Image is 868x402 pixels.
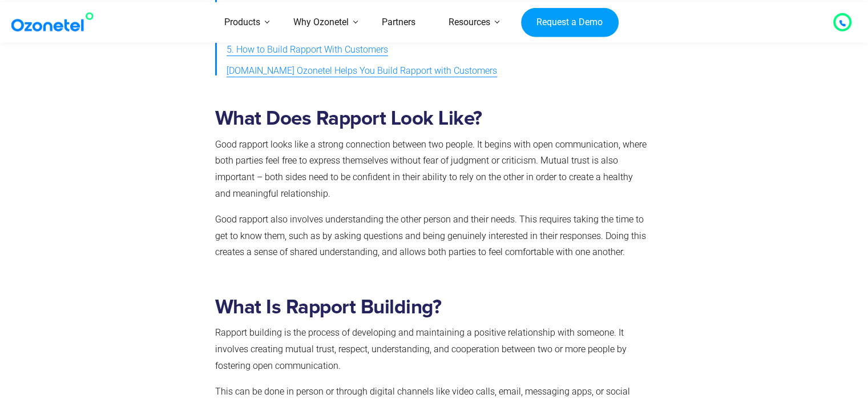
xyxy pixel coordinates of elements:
p: Rapport building is the process of developing and maintaining a positive relationship with someon... [215,325,648,374]
span: [DOMAIN_NAME] Ozonetel Helps You Build Rapport with Customers [227,63,497,79]
a: Resources [432,2,507,43]
p: Good rapport also involves understanding the other person and their needs. This requires taking t... [215,212,648,261]
span: 5. How to Build Rapport With Customers [227,42,388,58]
a: [DOMAIN_NAME] Ozonetel Helps You Build Rapport with Customers [227,61,497,82]
a: 5. How to Build Rapport With Customers [227,39,388,61]
a: Partners [365,2,432,43]
a: Request a Demo [521,7,619,37]
p: Good rapport looks like a strong connection between two people. It begins with open communication... [215,137,648,202]
a: Why Ozonetel [277,2,365,43]
strong: What Does Rapport Look Like? [215,109,482,129]
a: Products [208,2,277,43]
strong: What Is Rapport Building? [215,297,442,317]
